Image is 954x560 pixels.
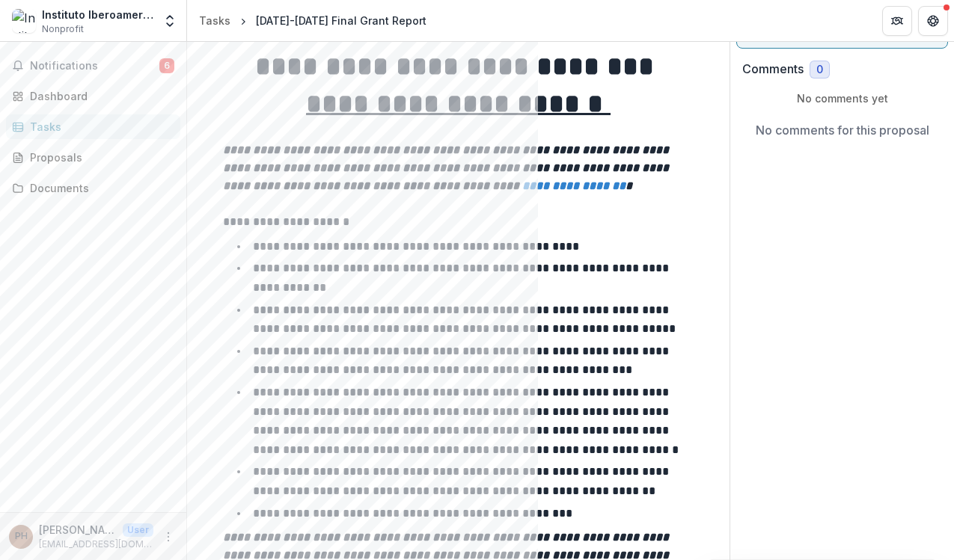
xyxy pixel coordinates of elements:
img: Instituto Iberoamericano de Formación Rabínica Reformista [12,9,36,33]
p: [EMAIL_ADDRESS][DOMAIN_NAME] [39,538,153,551]
div: Dashboard [30,88,168,104]
h2: Comments [742,62,804,76]
p: [PERSON_NAME] [39,522,117,538]
button: Get Help [918,6,948,36]
div: [DATE]-[DATE] Final Grant Report [256,13,426,28]
nav: breadcrumb [193,10,432,31]
a: Proposals [6,145,180,170]
div: Documents [30,180,168,196]
p: No comments yet [742,90,942,106]
span: Nonprofit [42,22,84,36]
div: Patricia Holzman [15,532,28,541]
p: No comments for this proposal [756,121,929,139]
a: Documents [6,176,180,200]
button: Notifications6 [6,54,180,78]
div: Proposals [30,150,168,165]
div: Tasks [199,13,230,28]
span: 0 [816,64,823,76]
span: 6 [159,58,174,73]
button: Partners [882,6,912,36]
span: Notifications [30,60,159,73]
a: Tasks [193,10,236,31]
button: More [159,528,177,546]
a: Tasks [6,114,180,139]
p: User [123,523,153,537]
div: Tasks [30,119,168,135]
div: Instituto Iberoamericano de Formación [DEMOGRAPHIC_DATA] Reformista [42,7,153,22]
button: Open entity switcher [159,6,180,36]
a: Dashboard [6,84,180,108]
